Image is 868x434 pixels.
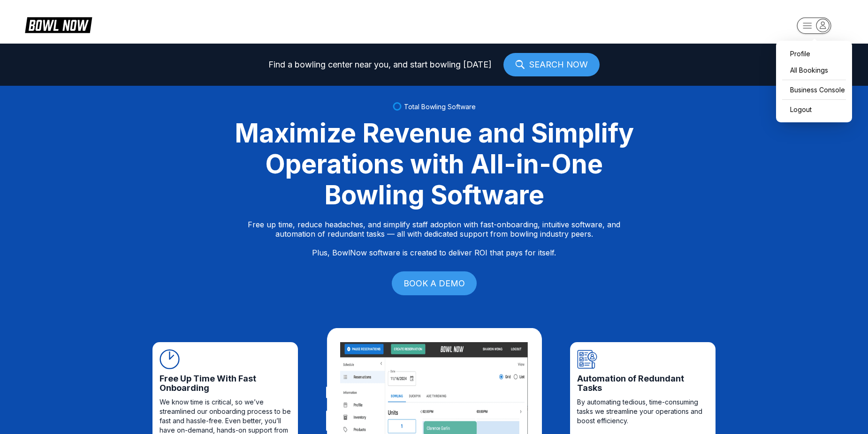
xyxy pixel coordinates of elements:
a: SEARCH NOW [503,53,600,76]
span: Find a bowling center near you, and start bowling [DATE] [268,60,492,69]
span: By automating tedious, time-consuming tasks we streamline your operations and boost efficiency. [577,397,708,426]
a: BOOK A DEMO [392,271,477,295]
a: All Bookings [781,62,847,78]
span: Total Bowling Software [404,103,476,111]
div: Maximize Revenue and Simplify Operations with All-in-One Bowling Software [223,118,645,210]
a: Profile [781,45,847,62]
a: Business Console [781,82,847,98]
span: Free Up Time With Fast Onboarding [160,374,291,393]
button: Logout [781,101,814,118]
p: Free up time, reduce headaches, and simplify staff adoption with fast-onboarding, intuitive softw... [248,220,620,257]
span: Automation of Redundant Tasks [577,374,708,393]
